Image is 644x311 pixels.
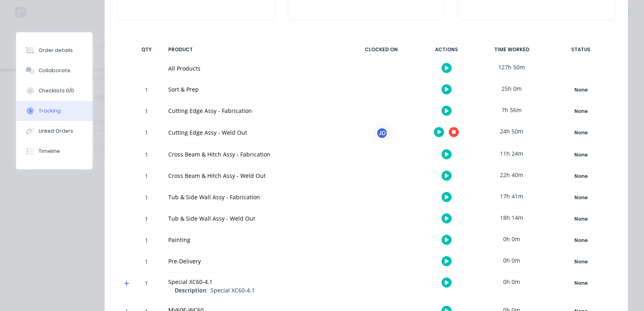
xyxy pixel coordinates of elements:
[552,85,610,95] div: None
[168,171,341,180] div: Cross Beam & Hitch Assy - Weld Out
[481,101,542,119] div: 7h 56m
[551,149,610,161] button: None
[134,188,159,208] div: 1
[168,150,341,159] div: Cross Beam & Hitch Assy - Fabrication
[481,209,542,227] div: 18h 14m
[552,192,610,203] div: None
[16,40,93,61] button: Order details
[552,235,610,246] div: None
[168,278,341,286] div: Special XC60-4.1
[481,273,542,291] div: 0h 0m
[168,236,341,244] div: Painting
[134,253,159,272] div: 1
[168,193,341,201] div: Tub & Side Wall Assy - Fabrication
[168,64,341,73] div: All Products
[481,41,542,58] div: TIME WORKED
[134,167,159,187] div: 1
[552,257,610,267] div: None
[134,81,159,100] div: 1
[39,87,74,94] div: Checklists 0/0
[168,85,341,94] div: Sort & Prep
[134,102,159,122] div: 1
[16,61,93,81] button: Collaborate
[168,214,341,223] div: Tub & Side Wall Assy - Weld Out
[481,166,542,184] div: 22h 40m
[481,230,542,248] div: 0h 0m
[551,84,610,96] button: None
[552,214,610,224] div: None
[481,79,542,98] div: 25h 0m
[16,81,93,101] button: Checklists 0/0
[351,41,411,58] div: CLOCKED ON
[134,146,159,165] div: 1
[134,274,159,301] div: 1
[39,67,70,74] div: Collaborate
[551,127,610,138] button: None
[481,144,542,163] div: 11h 24m
[551,192,610,203] button: None
[552,127,610,138] div: None
[134,210,159,230] div: 1
[551,235,610,246] button: None
[39,47,73,54] div: Order details
[416,41,477,58] div: ACTIONS
[168,128,341,137] div: Cutting Edge Assy - Weld Out
[39,148,60,155] div: Timeline
[481,251,542,269] div: 0h 0m
[16,141,93,161] button: Timeline
[551,171,610,182] button: None
[552,171,610,182] div: None
[16,121,93,141] button: Linked Orders
[134,41,159,58] div: QTY
[552,150,610,160] div: None
[552,106,610,117] div: None
[481,122,542,140] div: 24h 50m
[39,127,73,135] div: Linked Orders
[481,187,542,205] div: 17h 41m
[163,41,346,58] div: PRODUCT
[551,256,610,267] button: None
[16,101,93,121] button: Tracking
[551,213,610,225] button: None
[552,278,610,288] div: None
[39,107,61,115] div: Tracking
[168,106,341,115] div: Cutting Edge Assy - Fabrication
[376,127,388,139] div: JD
[551,106,610,117] button: None
[211,286,255,294] span: Special XC60-4.1
[134,123,159,144] div: 1
[547,41,615,58] div: STATUS
[481,58,542,76] div: 127h 50m
[551,278,610,289] button: None
[175,286,206,294] span: Description
[168,257,341,265] div: Pre-Delivery
[134,231,159,251] div: 1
